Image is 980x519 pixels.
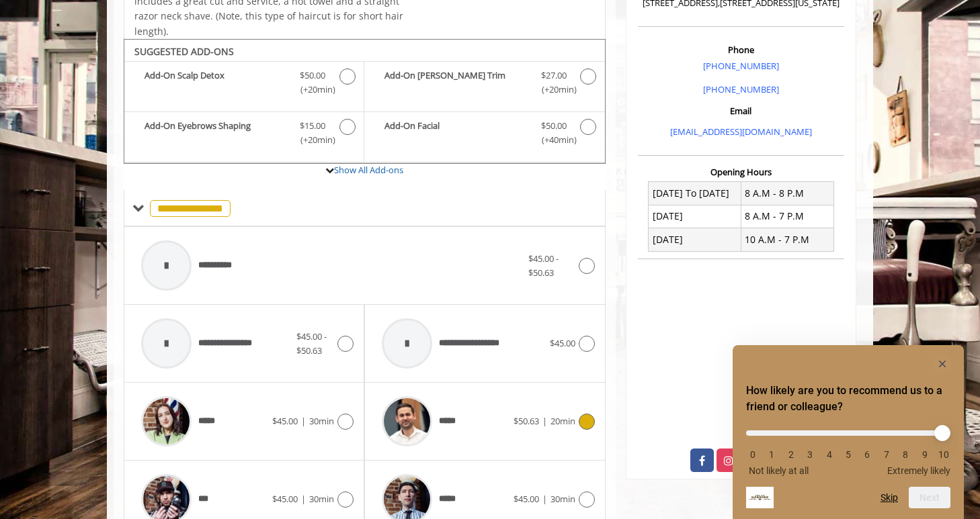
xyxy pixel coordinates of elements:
span: $27.00 [541,68,567,83]
span: (+20min ) [293,83,333,97]
li: 1 [765,449,778,460]
div: How likely are you to recommend us to a friend or colleague? Select an option from 0 to 10, with ... [746,356,950,508]
b: Add-On Scalp Detox [145,68,286,97]
label: Add-On Eyebrows Shaping [131,119,357,150]
b: Add-On Eyebrows Shaping [145,119,286,147]
span: $50.00 [541,119,567,133]
b: SUGGESTED ADD-ONS [134,45,234,58]
b: Add-On Facial [384,119,527,147]
li: 8 [899,449,912,460]
span: $50.63 [514,415,539,427]
span: 30min [309,493,334,505]
li: 4 [823,449,836,460]
td: 8 A.M - 7 P.M [741,205,833,228]
h3: Phone [641,45,841,54]
span: $45.00 [550,337,575,349]
span: $45.00 [272,493,298,505]
span: $45.00 [272,415,298,427]
td: [DATE] [649,205,741,228]
span: 30min [550,493,575,505]
span: | [301,415,306,427]
li: 7 [880,449,893,460]
label: Add-On Scalp Detox [131,68,357,100]
span: (+20min ) [293,133,333,147]
button: Next question [909,487,950,508]
span: $45.00 - $50.63 [528,252,559,279]
td: 10 A.M - 7 P.M [741,228,833,251]
span: Not likely at all [749,465,809,476]
span: $45.00 [514,493,539,505]
li: 6 [860,449,874,460]
span: (+40min ) [534,133,573,147]
button: Skip [881,492,898,503]
span: | [301,493,306,505]
span: (+20min ) [534,83,573,97]
a: Show All Add-ons [334,164,403,176]
span: | [542,493,547,505]
button: Hide survey [934,356,950,372]
span: Extremely likely [887,465,950,476]
span: $50.00 [300,68,325,83]
div: The Made Man Haircut Add-onS [124,39,606,164]
span: $45.00 - $50.63 [296,330,327,357]
h3: Email [641,106,841,115]
h2: How likely are you to recommend us to a friend or colleague? Select an option from 0 to 10, with ... [746,383,950,415]
td: [DATE] [649,228,741,251]
div: How likely are you to recommend us to a friend or colleague? Select an option from 0 to 10, with ... [746,420,950,476]
li: 5 [842,449,855,460]
span: | [542,415,547,427]
label: Add-On Facial [371,119,598,150]
td: [DATE] To [DATE] [649,182,741,205]
span: $15.00 [300,119,325,133]
b: Add-On [PERSON_NAME] Trim [384,68,527,97]
li: 2 [784,449,798,460]
label: Add-On Beard Trim [371,68,598,100]
span: 30min [309,415,334,427]
a: [PHONE_NUMBER] [703,60,779,72]
li: 3 [803,449,817,460]
li: 10 [937,449,950,460]
a: [PHONE_NUMBER] [703,83,779,95]
li: 9 [918,449,932,460]
td: 8 A.M - 8 P.M [741,182,833,205]
li: 0 [746,449,760,460]
a: [EMAIL_ADDRESS][DOMAIN_NAME] [670,126,812,138]
span: 20min [550,415,575,427]
h3: Opening Hours [638,167,844,177]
